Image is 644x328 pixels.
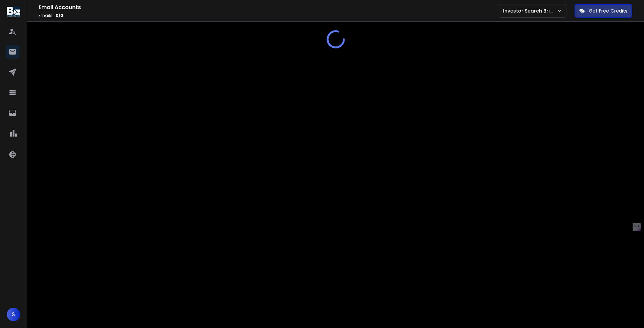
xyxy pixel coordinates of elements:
[589,7,627,14] p: Get Free Credits
[575,4,632,18] button: Get Free Credits
[503,7,557,14] p: Investor Search Brillwood
[39,13,499,18] p: Emails :
[56,13,63,18] span: 0 / 0
[7,7,20,17] img: logo
[7,308,20,321] button: S
[39,3,499,12] h1: Email Accounts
